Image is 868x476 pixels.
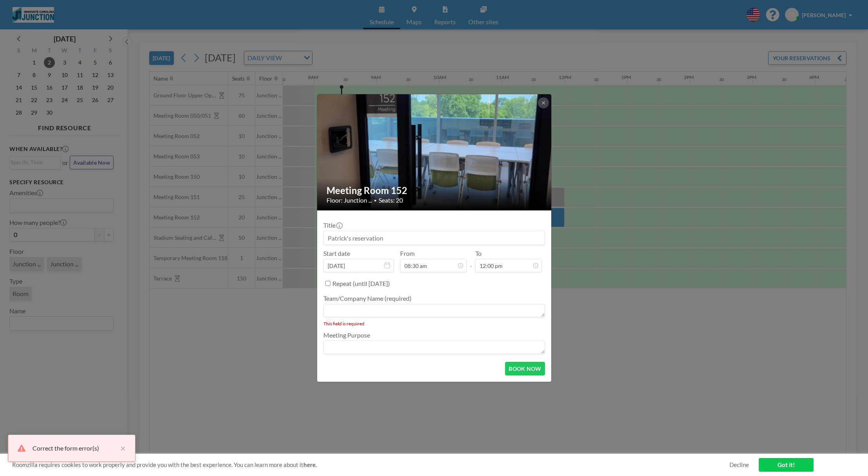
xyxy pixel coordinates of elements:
label: Repeat (until [DATE]) [332,280,390,287]
label: Start date [323,250,350,257]
button: close [116,444,126,453]
input: Patrick's reservation [324,231,545,244]
span: - [470,252,472,269]
img: 537.jpg [317,93,552,211]
span: Floor: Junction ... [327,196,372,204]
span: • [374,198,377,203]
h2: Meeting Room 152 [327,185,543,196]
label: Meeting Purpose [323,331,370,339]
button: BOOK NOW [505,362,545,375]
span: Seats: 20 [379,196,403,204]
label: From [400,250,415,257]
a: here. [303,461,317,468]
a: Decline [729,461,749,469]
span: Roomzilla requires cookies to work properly and provide you with the best experience. You can lea... [12,461,729,469]
div: This field is required [323,321,545,327]
label: To [475,250,482,257]
div: Correct the form error(s) [32,444,116,453]
label: Team/Company Name (required) [323,295,411,302]
a: Got it! [759,458,814,472]
label: Title [323,221,342,229]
